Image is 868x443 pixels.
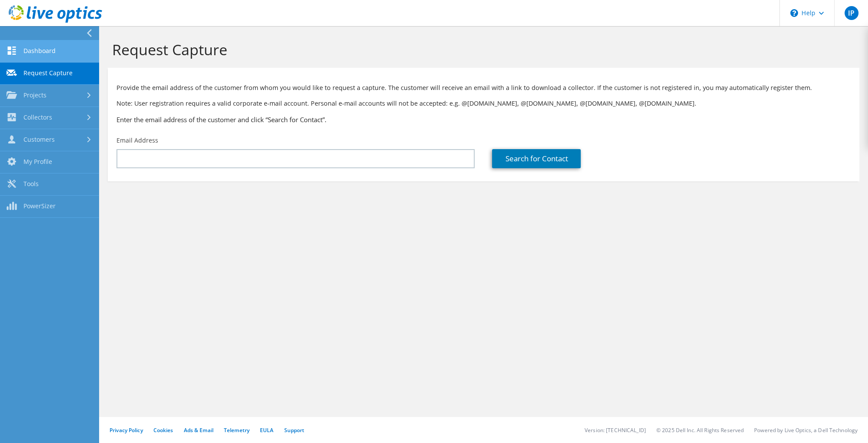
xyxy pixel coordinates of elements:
[656,426,744,434] li: © 2025 Dell Inc. All Rights Reserved
[116,99,851,108] p: Note: User registration requires a valid corporate e-mail account. Personal e-mail accounts will ...
[790,9,798,17] svg: \n
[585,426,646,434] li: Version: [TECHNICAL_ID]
[492,149,581,168] a: Search for Contact
[112,40,851,59] h1: Request Capture
[224,426,249,434] a: Telemetry
[153,426,173,434] a: Cookies
[110,426,143,434] a: Privacy Policy
[754,426,858,434] li: Powered by Live Optics, a Dell Technology
[116,83,851,93] p: Provide the email address of the customer from whom you would like to request a capture. The cust...
[116,115,851,124] h3: Enter the email address of the customer and click “Search for Contact”.
[845,6,858,20] span: IP
[284,426,304,434] a: Support
[184,426,213,434] a: Ads & Email
[260,426,273,434] a: EULA
[116,136,158,145] label: Email Address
